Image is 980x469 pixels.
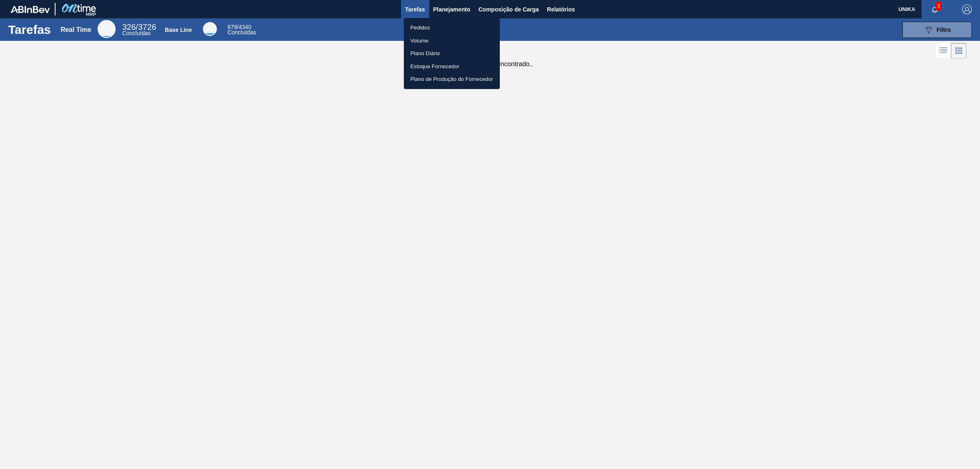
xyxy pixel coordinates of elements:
a: Plano de Produção do Fornecedor [404,73,500,86]
a: Volume [404,34,500,47]
a: Pedidos [404,21,500,34]
a: Estoque Fornecedor [404,60,500,73]
a: Plano Diário [404,47,500,60]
